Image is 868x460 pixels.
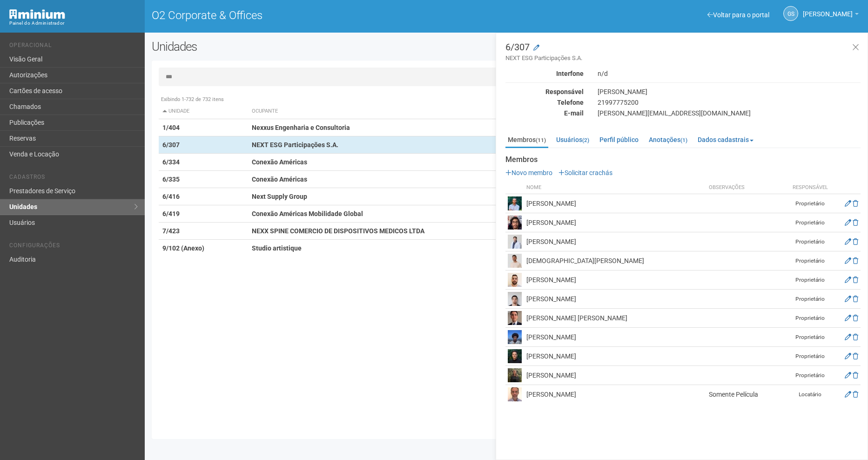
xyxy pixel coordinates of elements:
[524,328,707,347] td: [PERSON_NAME]
[597,133,641,147] a: Perfil público
[845,276,851,284] a: Editar membro
[591,69,868,78] div: n/d
[152,9,499,21] h1: O2 Corporate & Offices
[524,182,707,194] th: Nome
[783,6,798,21] a: GS
[845,219,851,226] a: Editar membro
[498,69,591,78] div: Interfone
[853,391,858,398] a: Excluir membro
[9,19,138,27] div: Painel do Administrador
[853,276,858,284] a: Excluir membro
[787,213,834,232] td: Proprietário
[707,385,787,404] td: Somente Película
[508,196,522,210] img: user.png
[853,295,858,303] a: Excluir membro
[591,109,868,117] div: [PERSON_NAME][EMAIL_ADDRESS][DOMAIN_NAME]
[505,54,861,62] small: NEXT ESG Participações S.A.
[162,124,180,131] strong: 1/404
[787,232,834,251] td: Proprietário
[787,290,834,309] td: Proprietário
[252,124,350,131] strong: Nexxus Engenharia e Consultoria
[554,133,592,147] a: Usuários(2)
[524,251,707,271] td: [DEMOGRAPHIC_DATA][PERSON_NAME]
[9,9,65,19] img: Minium
[845,200,851,207] a: Editar membro
[248,104,555,119] th: Ocupante: activate to sort column ascending
[695,133,756,147] a: Dados cadastrais
[252,141,338,149] strong: NEXT ESG Participações S.A.
[853,200,858,207] a: Excluir membro
[162,227,180,235] strong: 7/423
[508,273,522,287] img: user.png
[680,137,687,143] small: (1)
[162,141,180,149] strong: 6/307
[845,333,851,341] a: Editar membro
[707,182,787,194] th: Observações
[159,95,854,104] div: Exibindo 1-732 de 732 itens
[787,328,834,347] td: Proprietário
[558,169,612,176] a: Solicitar crachás
[524,366,707,385] td: [PERSON_NAME]
[524,347,707,366] td: [PERSON_NAME]
[853,314,858,322] a: Excluir membro
[787,309,834,328] td: Proprietário
[591,88,868,96] div: [PERSON_NAME]
[803,12,859,19] a: [PERSON_NAME]
[524,271,707,290] td: [PERSON_NAME]
[853,333,858,341] a: Excluir membro
[508,292,522,306] img: user.png
[498,98,591,107] div: Telefone
[505,169,552,176] a: Novo membro
[787,385,834,404] td: Locatário
[159,104,248,119] th: Unidade: activate to sort column descending
[524,194,707,213] td: [PERSON_NAME]
[787,271,834,290] td: Proprietário
[508,387,522,401] img: user.png
[9,42,138,52] li: Operacional
[162,244,204,252] strong: 9/102 (Anexo)
[508,254,522,268] img: user.png
[646,133,690,147] a: Anotações(1)
[252,227,424,235] strong: NEXX SPINE COMERCIO DE DISPOSITIVOS MEDICOS LTDA
[533,43,539,53] a: Modificar a unidade
[787,366,834,385] td: Proprietário
[152,40,439,54] h2: Unidades
[252,158,307,166] strong: Conexão Américas
[505,42,861,62] h3: 6/307
[508,235,522,249] img: user.png
[536,137,546,143] small: (11)
[845,295,851,303] a: Editar membro
[582,137,589,143] small: (2)
[498,88,591,96] div: Responsável
[853,352,858,360] a: Excluir membro
[252,244,302,252] strong: Studio artistique
[524,290,707,309] td: [PERSON_NAME]
[853,372,858,379] a: Excluir membro
[505,133,548,148] a: Membros(11)
[787,194,834,213] td: Proprietário
[162,176,180,183] strong: 6/335
[787,347,834,366] td: Proprietário
[787,182,834,194] th: Responsável
[845,372,851,379] a: Editar membro
[508,216,522,230] img: user.png
[845,257,851,264] a: Editar membro
[803,1,853,18] span: Gabriela Souza
[524,213,707,232] td: [PERSON_NAME]
[508,349,522,363] img: user.png
[498,109,591,117] div: E-mail
[162,193,180,200] strong: 6/416
[591,98,868,107] div: 21997775200
[845,238,851,245] a: Editar membro
[162,210,180,217] strong: 6/419
[508,368,522,382] img: user.png
[524,232,707,251] td: [PERSON_NAME]
[252,193,307,200] strong: Next Supply Group
[9,242,138,252] li: Configurações
[853,238,858,245] a: Excluir membro
[707,11,769,19] a: Voltar para o portal
[9,174,138,183] li: Cadastros
[505,156,861,164] strong: Membros
[524,309,707,328] td: [PERSON_NAME] [PERSON_NAME]
[162,158,180,166] strong: 6/334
